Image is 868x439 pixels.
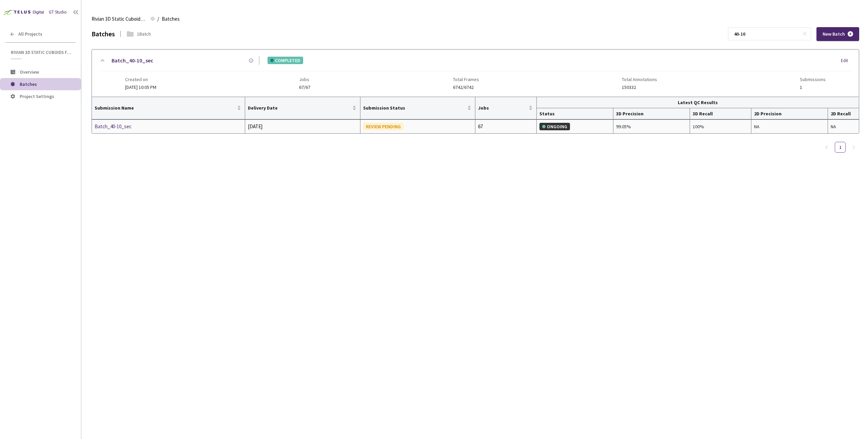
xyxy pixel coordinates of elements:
span: Rivian 3D Static Cuboids fixed[2024-25] [11,50,72,55]
th: Submission Name [92,97,245,119]
span: Overview [20,69,39,75]
button: right [848,142,859,153]
th: 2D Precision [751,108,828,119]
span: 6742/6742 [453,85,479,90]
div: 99.05% [616,123,687,130]
div: Batch_40-10_secCOMPLETEDEditCreated on[DATE] 10:05 PMJobs67/67Total Frames6742/6742Total Annotati... [92,50,859,97]
div: Edit [841,57,852,64]
th: 3D Recall [690,108,751,119]
span: right [852,145,856,149]
li: Previous Page [821,142,832,153]
span: Batches [162,15,180,23]
span: [DATE] 10:05 PM [125,84,156,90]
th: Submission Status [360,97,475,119]
div: [DATE] [248,122,357,131]
span: left [825,145,829,149]
div: GT Studio [49,9,67,16]
span: 67/67 [299,85,310,90]
div: Batches [92,28,115,39]
span: Batches [20,81,37,87]
a: Batch_40-10_sec [112,56,153,65]
span: 1 [800,85,826,90]
input: Search [730,28,802,40]
span: Rivian 3D Static Cuboids fixed[2024-25] [92,15,146,23]
th: Latest QC Results [537,97,859,108]
div: 1 Batch [137,30,151,38]
span: Submissions [800,77,826,82]
button: left [821,142,832,153]
span: Submission Name [95,105,236,111]
span: Created on [125,77,156,82]
div: ONGOING [539,123,570,130]
span: Delivery Date [248,105,351,111]
th: 3D Precision [613,108,690,119]
th: Jobs [475,97,537,119]
div: 100% [693,123,748,130]
span: 150332 [622,85,657,90]
div: REVIEW PENDING [363,123,403,130]
li: / [157,15,159,23]
span: New Batch [823,31,845,37]
div: NA [754,123,825,130]
span: All Projects [18,31,42,37]
span: Total Frames [453,77,479,82]
th: 2D Recall [828,108,859,119]
span: Jobs [299,77,310,82]
span: Project Settings [20,93,54,99]
div: NA [831,123,856,130]
li: 1 [835,142,846,153]
span: Submission Status [363,105,466,111]
th: Delivery Date [245,97,360,119]
th: Status [537,108,613,119]
span: Jobs [478,105,527,111]
div: 67 [478,122,534,131]
div: COMPLETED [268,57,303,64]
a: 1 [835,142,845,152]
a: Batch_40-10_sec [95,122,166,131]
span: Total Annotations [622,77,657,82]
li: Next Page [848,142,859,153]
